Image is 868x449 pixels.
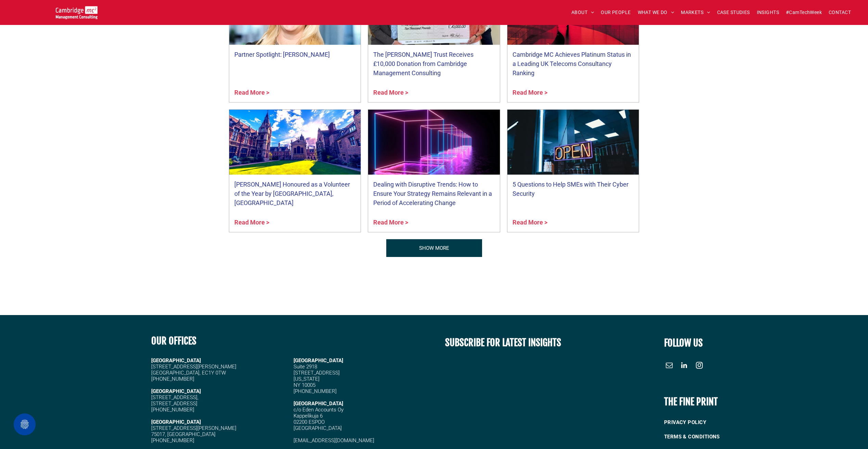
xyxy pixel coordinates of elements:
span: [GEOGRAPHIC_DATA] [294,357,343,364]
a: WHAT WE DO [634,7,678,18]
span: Suite 2918 [294,364,317,370]
a: 5 Questions to Help SMEs with Their Cyber Security [513,180,634,198]
a: CASE STUDIES [714,7,753,18]
span: [STREET_ADDRESS][PERSON_NAME] [GEOGRAPHIC_DATA], EC1Y 0TW [151,364,236,376]
a: email [664,360,674,372]
a: A series of neon cubes in a line [368,110,500,175]
a: TERMS & CONDITIONS [664,430,757,444]
a: [PERSON_NAME] Honoured as a Volunteer of the Year by [GEOGRAPHIC_DATA], [GEOGRAPHIC_DATA] [234,180,356,207]
span: [STREET_ADDRESS][PERSON_NAME] [151,425,236,431]
a: INSIGHTS [753,7,782,18]
span: [STREET_ADDRESS], [151,394,198,400]
b: OUR OFFICES [151,335,196,347]
a: Dealing with Disruptive Trends: How to Ensure Your Strategy Remains Relevant in a Period of Accel... [373,180,495,207]
a: PRIVACY POLICY [664,415,757,430]
a: Partner Spotlight: [PERSON_NAME] [234,50,356,59]
a: #CamTechWeek [782,7,825,18]
span: [PHONE_NUMBER] [294,388,337,394]
span: [GEOGRAPHIC_DATA] [294,400,343,407]
a: CONTACT [825,7,854,18]
a: Neon 'Open' sign in business window [507,110,639,175]
span: SHOW MORE [419,240,449,257]
font: FOLLOW US [664,337,703,349]
span: [PHONE_NUMBER] [151,376,194,382]
a: ABOUT [568,7,598,18]
a: instagram [694,360,704,372]
strong: [GEOGRAPHIC_DATA] [151,419,201,425]
a: MARKETS [677,7,713,18]
a: [EMAIL_ADDRESS][DOMAIN_NAME] [294,437,374,444]
a: Read More > [234,88,356,97]
strong: [GEOGRAPHIC_DATA] [151,357,201,364]
span: [US_STATE] [294,376,320,382]
strong: [GEOGRAPHIC_DATA] [151,388,201,394]
a: linkedin [679,360,689,372]
span: 75017, [GEOGRAPHIC_DATA] [151,431,216,437]
a: Read More > [234,218,356,227]
a: We Attract Bright, High-energy Individuals with an Aptitude for Creative Thinking [386,239,482,257]
a: Read More > [513,218,634,227]
span: [STREET_ADDRESS] [294,370,340,376]
img: Cambridge MC Logo [56,6,98,19]
span: c/o Eden Accounts Oy Kappelikuja 6 02200 ESPOO [GEOGRAPHIC_DATA] [294,407,344,431]
a: Read More > [373,88,495,97]
span: [PHONE_NUMBER] [151,437,194,444]
a: Your Business Transformed | Cambridge Management Consulting [56,7,98,14]
span: NY 10005 [294,382,315,388]
span: [PHONE_NUMBER] [151,407,194,413]
a: Read More > [513,88,634,97]
a: OUR PEOPLE [597,7,634,18]
a: Read More > [373,218,495,227]
a: The [PERSON_NAME] Trust Receives £10,000 Donation from Cambridge Management Consulting [373,50,495,78]
a: Wide angle photo of Pemrboke College on a sunny day [229,110,361,175]
a: Cambridge MC Achieves Platinum Status in a Leading UK Telecoms Consultancy Ranking [513,50,634,78]
b: THE FINE PRINT [664,396,718,408]
span: [STREET_ADDRESS] [151,400,197,407]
